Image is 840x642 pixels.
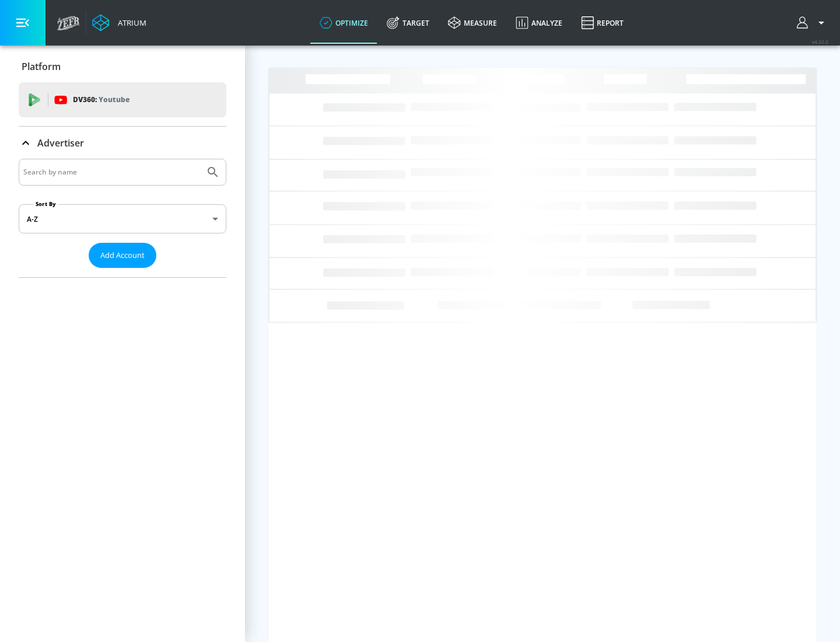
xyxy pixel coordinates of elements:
[92,14,146,32] a: Atrium
[113,18,146,28] div: Atrium
[439,2,506,44] a: measure
[377,2,439,44] a: Target
[33,200,58,208] label: Sort By
[19,50,226,83] div: Platform
[19,159,226,277] div: Advertiser
[89,243,156,268] button: Add Account
[100,249,145,262] span: Add Account
[19,268,226,277] nav: list of Advertiser
[812,39,828,45] span: v 4.32.0
[37,137,84,149] p: Advertiser
[19,127,226,159] div: Advertiser
[22,60,61,73] p: Platform
[19,82,226,117] div: DV360: Youtube
[73,93,129,106] p: DV360:
[506,2,572,44] a: Analyze
[99,93,129,106] p: Youtube
[23,165,200,180] input: Search by name
[19,204,226,233] div: A-Z
[310,2,377,44] a: optimize
[572,2,633,44] a: Report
